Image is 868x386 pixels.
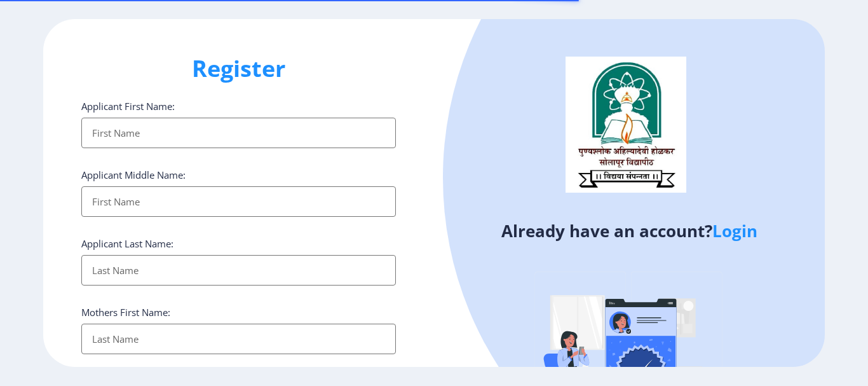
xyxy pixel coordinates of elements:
[81,306,170,319] label: Mothers First Name:
[81,100,175,113] label: Applicant First Name:
[81,237,173,250] label: Applicant Last Name:
[444,221,815,241] h4: Already have an account?
[712,219,757,242] a: Login
[81,324,396,354] input: Last Name
[81,186,396,217] input: First Name
[81,118,396,148] input: First Name
[81,255,396,286] input: Last Name
[81,169,186,181] label: Applicant Middle Name:
[81,53,396,84] h1: Register
[566,57,686,193] img: logo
